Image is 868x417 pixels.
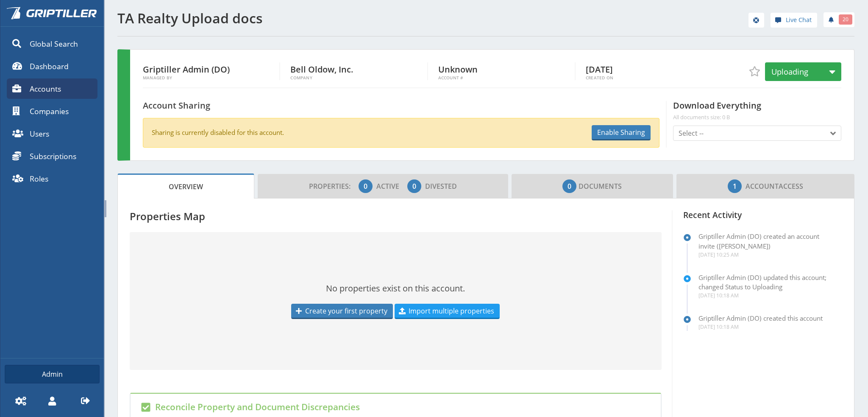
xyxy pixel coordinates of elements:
[438,76,575,80] span: Account #
[364,181,367,191] span: 0
[7,78,97,99] a: Accounts
[586,76,723,80] span: Created On
[409,306,494,316] span: Import multiple properties
[143,76,279,80] span: Managed By
[592,125,651,140] button: Enable Sharing
[30,128,49,139] span: Users
[5,365,100,383] a: Admin
[7,123,97,144] a: Users
[586,62,723,80] div: [DATE]
[673,126,841,141] button: Select --
[562,178,622,195] span: Documents
[817,11,854,28] div: notifications
[7,56,97,76] a: Dashboard
[152,128,284,137] p: Sharing is currently disabled for this account.
[143,101,210,111] h4: Account Sharing
[7,101,97,121] a: Companies
[568,181,571,191] span: 0
[698,292,834,299] div: [DATE] 10:18 AM
[698,323,823,331] div: [DATE] 10:18 AM
[290,62,428,80] div: Bell Oldow, Inc.
[673,101,841,121] h4: Download Everything
[7,146,97,166] a: Subscriptions
[117,11,481,26] h1: TA Realty Upload docs
[30,106,69,117] span: Companies
[698,273,834,292] p: Griptiller Admin (DO) updated this account; changed Status to Uploading
[765,62,841,81] button: Uploading
[30,61,69,72] span: Dashboard
[786,15,812,25] span: Live Chat
[30,38,78,49] span: Global Search
[698,232,834,251] p: Griptiller Admin (DO) created an account invite ([PERSON_NAME])
[749,66,759,76] span: Add to Favorites
[673,114,841,120] span: All documents size: 0 B
[155,401,360,413] span: Reconcile Property and Document Discrepancies
[376,182,406,191] span: Active
[771,13,817,30] div: help
[30,83,61,94] span: Accounts
[425,182,457,191] span: Divested
[771,66,808,77] span: Uploading
[733,181,737,191] span: 1
[728,178,803,195] span: Access
[130,283,662,294] h3: No properties exist on this account.
[7,168,97,189] a: Roles
[395,304,500,319] a: Import multiple properties
[291,304,393,319] a: Create your first property
[290,76,427,80] span: Company
[748,13,764,30] div: help
[438,62,576,80] div: Unknown
[412,181,416,191] span: 0
[30,173,48,184] span: Roles
[698,251,834,259] div: [DATE] 10:25 AM
[698,313,823,323] p: Griptiller Admin (DO) created this account
[305,306,387,316] span: Create your first property
[843,16,849,23] span: 20
[169,178,203,195] span: Overview
[771,13,817,28] a: Live Chat
[309,182,357,191] span: Properties:
[746,182,779,191] span: Account
[143,62,280,80] div: Griptiller Admin (DO)
[683,210,842,220] h5: Recent Activity
[7,34,97,54] a: Global Search
[30,151,76,162] span: Subscriptions
[130,210,662,222] h4: Properties Map
[679,128,704,138] span: Select --
[823,12,854,27] a: 20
